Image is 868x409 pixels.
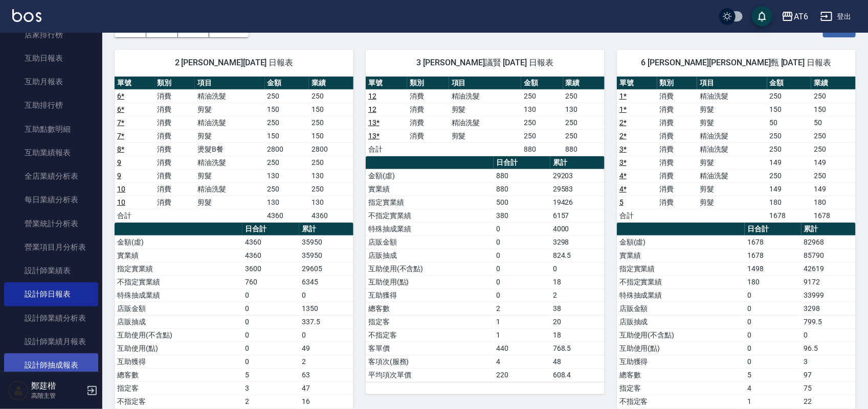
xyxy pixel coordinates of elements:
td: 金額(虛) [115,235,242,249]
td: 130 [521,103,563,116]
td: 150 [767,103,812,116]
td: 店販抽成 [617,315,745,328]
td: 指定客 [617,381,745,395]
td: 實業績 [617,249,745,262]
td: 金額(虛) [366,169,494,182]
td: 29583 [550,182,605,196]
th: 累計 [802,223,856,236]
td: 250 [563,89,605,103]
td: 剪髮 [449,129,521,142]
td: 130 [265,169,309,182]
th: 金額 [521,77,563,90]
td: 5 [745,368,801,381]
td: 250 [265,116,309,129]
a: 9 [117,158,121,166]
td: 指定實業績 [617,262,745,275]
td: 250 [811,169,856,182]
td: 店販抽成 [366,249,494,262]
div: AT6 [794,10,808,23]
th: 單號 [617,77,657,90]
td: 38 [550,302,605,315]
button: save [752,6,772,27]
td: 250 [811,129,856,142]
a: 5 [619,198,624,206]
td: 0 [745,288,801,302]
td: 實業績 [366,182,494,196]
td: 880 [494,182,550,196]
td: 合計 [366,142,407,156]
td: 150 [265,103,309,116]
td: 35950 [299,249,353,262]
td: 250 [767,169,812,182]
a: 店家排行榜 [4,23,98,46]
th: 單號 [115,77,155,90]
td: 0 [494,275,550,288]
td: 4360 [265,209,309,222]
td: 剪髮 [697,156,767,169]
td: 250 [767,129,812,142]
td: 440 [494,342,550,355]
th: 類別 [155,77,195,90]
td: 2 [550,288,605,302]
td: 4 [494,355,550,368]
td: 店販抽成 [115,315,242,328]
td: 18 [550,328,605,342]
td: 130 [563,103,605,116]
td: 不指定客 [115,395,242,408]
td: 250 [521,116,563,129]
td: 18 [550,275,605,288]
a: 互助排行榜 [4,93,98,117]
td: 149 [767,182,812,196]
td: 精油洗髮 [449,116,521,129]
td: 82968 [802,235,856,249]
td: 180 [811,196,856,209]
td: 150 [265,129,309,142]
td: 指定客 [366,315,494,328]
td: 不指定客 [366,328,494,342]
td: 0 [242,342,299,355]
td: 消費 [155,103,195,116]
td: 4000 [550,222,605,235]
td: 250 [265,156,309,169]
td: 6345 [299,275,353,288]
td: 店販金額 [115,302,242,315]
td: 250 [811,89,856,103]
span: 3 [PERSON_NAME]議賢 [DATE] 日報表 [378,58,592,68]
td: 剪髮 [697,196,767,209]
td: 互助獲得 [617,355,745,368]
th: 單號 [366,77,407,90]
td: 消費 [155,182,195,196]
td: 不指定實業績 [115,275,242,288]
td: 消費 [155,89,195,103]
td: 380 [494,209,550,222]
a: 10 [117,185,125,193]
img: Logo [12,9,41,22]
td: 消費 [407,89,449,103]
td: 消費 [407,129,449,142]
td: 店販金額 [366,235,494,249]
td: 消費 [155,129,195,142]
td: 1 [745,395,801,408]
td: 指定實業績 [115,262,242,275]
th: 日合計 [745,223,801,236]
p: 高階主管 [31,391,83,400]
td: 精油洗髮 [195,116,264,129]
td: 互助使用(點) [115,342,242,355]
td: 消費 [155,142,195,156]
td: 燙髮B餐 [195,142,264,156]
td: 0 [550,262,605,275]
a: 9 [117,172,121,180]
td: 250 [767,89,812,103]
td: 剪髮 [195,169,264,182]
td: 1 [494,315,550,328]
td: 4 [745,381,801,395]
td: 150 [811,103,856,116]
span: 6 [PERSON_NAME][PERSON_NAME]甄 [DATE] 日報表 [629,58,843,68]
td: 0 [242,315,299,328]
td: 總客數 [366,302,494,315]
td: 剪髮 [195,103,264,116]
td: 互助使用(不含點) [366,262,494,275]
td: 250 [563,116,605,129]
td: 50 [767,116,812,129]
td: 互助使用(點) [617,342,745,355]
